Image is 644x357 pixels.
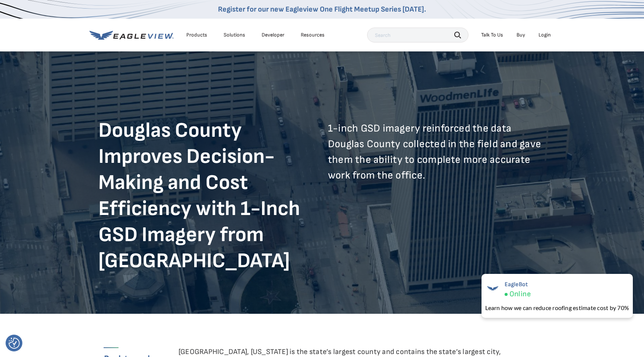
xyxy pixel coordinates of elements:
[301,32,325,38] div: Resources
[98,118,316,274] h1: Douglas County Improves Decision-Making and Cost Efficiency with 1-Inch GSD Imagery from [GEOGRAP...
[186,32,207,38] div: Products
[367,28,468,42] input: Search
[218,5,426,14] a: Register for our new Eagleview One Flight Meetup Series [DATE].
[9,338,20,349] img: Revisit consent button
[509,290,531,299] span: Online
[517,32,525,38] a: Buy
[485,281,500,296] img: EagleBot
[481,32,503,38] div: Talk To Us
[485,303,629,312] div: Learn how we can reduce roofing estimate cost by 70%
[224,32,245,38] div: Solutions
[539,32,551,38] div: Login
[505,281,531,288] span: EagleBot
[9,338,20,349] button: Consent Preferences
[262,32,284,38] a: Developer
[328,118,546,183] p: 1-inch GSD imagery reinforced the data Douglas County collected in the field and gave them the ab...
